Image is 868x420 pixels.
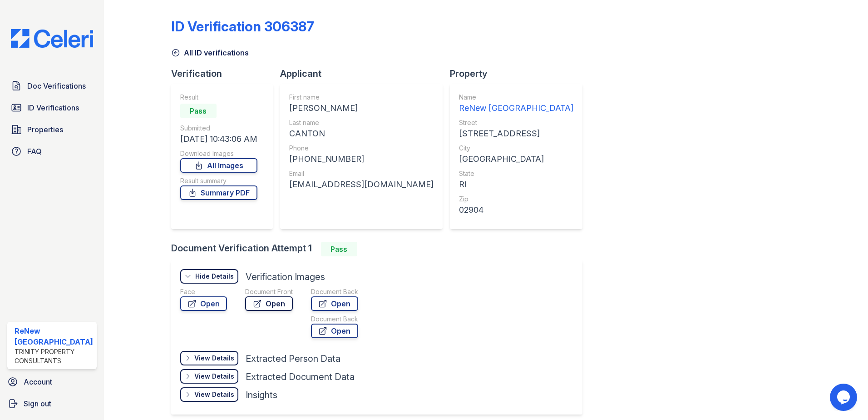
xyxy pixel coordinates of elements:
div: CANTON [289,127,434,140]
a: Account [4,373,100,391]
div: [PERSON_NAME] [289,102,434,115]
div: [PHONE_NUMBER] [289,153,434,165]
a: All Images [180,158,257,173]
div: Face [180,287,227,296]
div: ReNew [GEOGRAPHIC_DATA] [15,325,93,347]
div: Hide Details [195,272,234,281]
div: Document Back [311,315,358,324]
div: View Details [194,390,234,399]
div: Applicant [280,67,450,80]
a: Open [311,324,358,338]
div: State [459,169,573,178]
div: Property [450,67,590,80]
a: Open [245,296,293,311]
div: Insights [246,389,277,401]
div: [GEOGRAPHIC_DATA] [459,153,573,165]
div: Document Back [311,287,358,296]
div: View Details [194,372,234,381]
div: [EMAIL_ADDRESS][DOMAIN_NAME] [289,178,434,191]
div: [STREET_ADDRESS] [459,127,573,140]
div: Last name [289,118,434,127]
a: FAQ [7,142,97,160]
span: Sign out [24,398,51,409]
div: Email [289,169,434,178]
div: Verification [171,67,280,80]
div: Submitted [180,124,257,133]
div: Extracted Person Data [246,352,340,365]
div: Download Images [180,149,257,158]
a: ID Verifications [7,99,97,117]
a: Doc Verifications [7,77,97,95]
img: CE_Logo_Blue-a8612792a0a2168367f1c8372b55b34899dd931a85d93a1a3d3e32e68fde9ad4.png [4,29,100,48]
div: ID Verification 306387 [171,18,314,35]
div: Trinity Property Consultants [15,347,93,365]
div: [DATE] 10:43:06 AM [180,133,257,145]
div: Zip [459,195,573,204]
div: Document Verification Attempt 1 [171,242,590,256]
div: RI [459,178,573,191]
div: Verification Images [246,270,325,283]
iframe: chat widget [830,384,859,411]
div: Name [459,93,573,102]
div: 02904 [459,204,573,216]
div: Street [459,118,573,127]
a: Summary PDF [180,185,257,200]
div: Pass [321,242,357,256]
span: ID Verifications [27,102,79,113]
a: Open [311,296,358,311]
div: First name [289,93,434,102]
div: Result summary [180,176,257,185]
a: All ID verifications [171,47,249,58]
div: Result [180,93,257,102]
a: Name ReNew [GEOGRAPHIC_DATA] [459,93,573,115]
div: View Details [194,354,234,363]
span: Account [24,376,52,387]
div: Pass [180,104,217,118]
span: Doc Verifications [27,80,86,91]
span: FAQ [27,146,42,157]
span: Properties [27,124,63,135]
div: Extracted Document Data [246,370,355,383]
a: Open [180,296,227,311]
div: City [459,144,573,153]
a: Properties [7,120,97,139]
div: Document Front [245,287,293,296]
div: Phone [289,144,434,153]
div: ReNew [GEOGRAPHIC_DATA] [459,102,573,115]
a: Sign out [4,395,100,413]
